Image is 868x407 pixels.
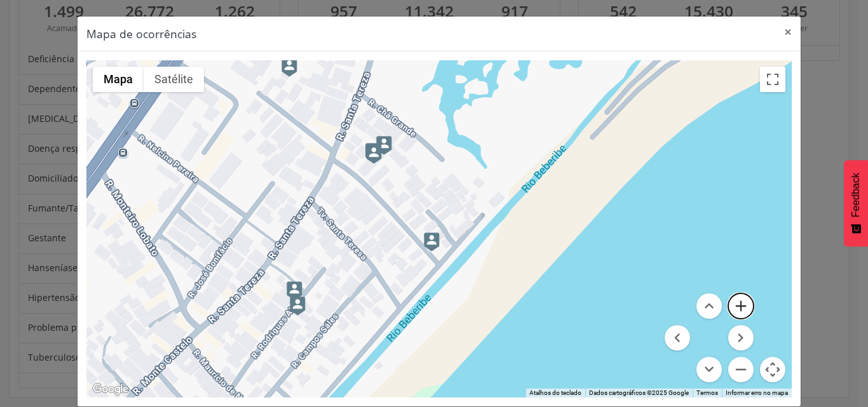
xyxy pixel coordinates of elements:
[696,293,722,319] button: Mover para cima
[728,293,754,319] button: Aumentar o zoom
[589,389,689,396] span: Dados cartográficos ©2025 Google
[144,67,204,92] button: Mostrar imagens de satélite
[93,67,144,92] button: Mostrar mapa de ruas
[850,173,862,217] span: Feedback
[760,357,785,382] button: Controles da câmera no mapa
[696,357,722,382] button: Mover para baixo
[665,325,690,350] button: Mover para a esquerda
[90,381,132,397] a: Abrir esta área no Google Maps (abre uma nova janela)
[90,381,132,397] img: Google
[775,17,801,48] button: Close
[760,67,785,92] button: Ativar a visualização em tela cheia
[529,389,581,397] button: Atalhos do teclado
[86,25,196,42] h5: Mapa de ocorrências
[728,325,754,350] button: Mover para a direita
[728,357,754,382] button: Diminuir o zoom
[696,389,718,396] a: Termos (abre em uma nova guia)
[844,160,868,246] button: Feedback - Mostrar pesquisa
[726,389,788,396] a: Informar erro no mapa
